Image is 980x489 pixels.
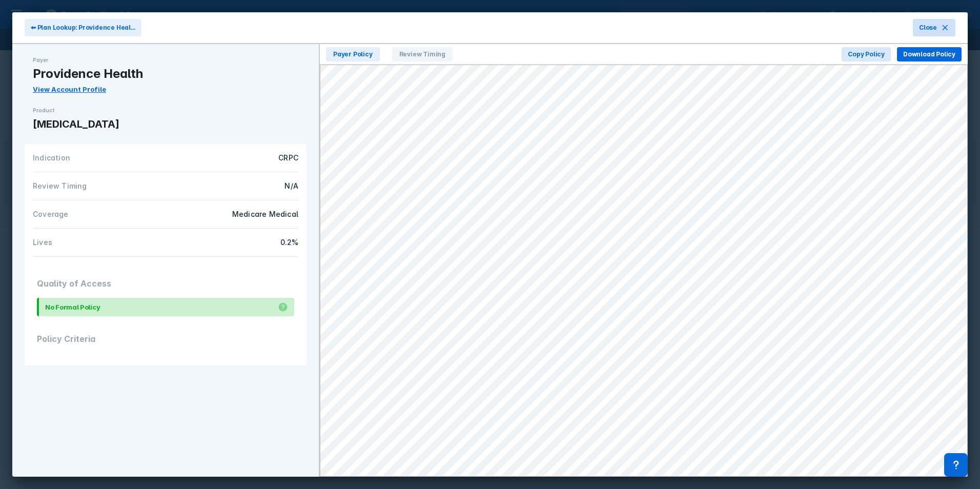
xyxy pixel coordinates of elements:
[33,152,166,164] div: Indication
[848,50,885,59] span: Copy Policy
[897,47,962,62] button: Download Policy
[172,209,298,220] div: Medicare Medical
[37,269,294,298] div: Quality of Access
[392,47,453,62] span: Review Timing
[903,50,955,59] span: Download Policy
[33,116,298,132] div: [MEDICAL_DATA]
[172,237,298,248] div: 0.2%
[172,180,298,192] div: N/A
[33,56,298,64] div: Payer
[326,47,380,62] span: Payer Policy
[45,302,100,312] div: No Formal Policy
[33,66,298,81] div: Providence Health
[897,48,962,58] a: Download Policy
[172,152,298,164] div: CRPC
[919,23,937,32] span: Close
[944,453,968,477] div: Contact Support
[31,23,135,32] span: ⬅ Plan Lookup: Providence Heal...
[33,209,166,220] div: Coverage
[25,19,141,36] button: ⬅ Plan Lookup: Providence Heal...
[842,47,891,62] button: Copy Policy
[33,180,166,192] div: Review Timing
[37,324,294,353] div: Policy Criteria
[33,85,106,93] a: View Account Profile
[33,237,166,248] div: Lives
[33,107,298,114] div: Product
[913,19,955,36] button: Close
